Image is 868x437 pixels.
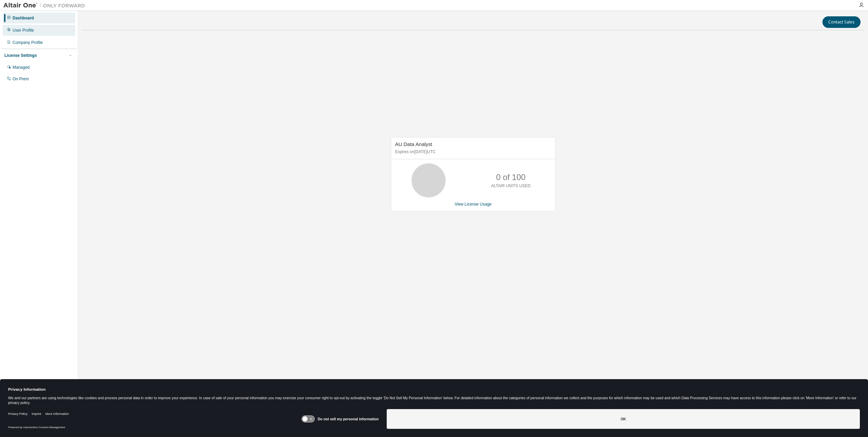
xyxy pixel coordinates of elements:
button: Contact Sales [822,16,861,28]
div: Company Profile [13,40,43,45]
div: License Settings [4,53,37,58]
div: User Profile [13,28,34,33]
a: View License Usage [455,202,492,207]
span: AU Data Analyst [395,141,432,147]
div: Dashboard [13,15,34,21]
p: Expires on [DATE] UTC [395,149,550,155]
div: On Prem [13,76,29,82]
div: Managed [13,65,30,70]
p: 0 of 100 [496,172,525,183]
p: ALTAIR UNITS USED [491,183,531,189]
img: Altair One [3,2,88,9]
